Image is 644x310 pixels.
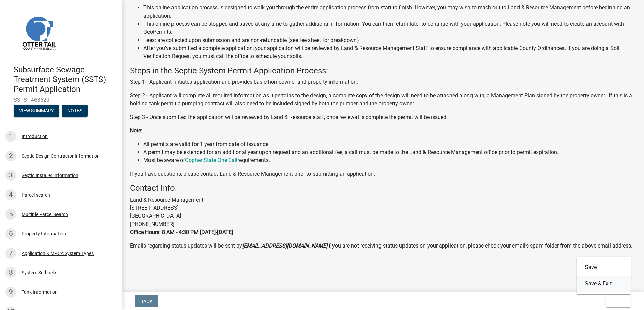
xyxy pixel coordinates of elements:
li: A permit may be extended for an additional year upon request and an additional fee, a call must b... [143,148,636,156]
li: This online application process is designed to walk you through the entire application process fr... [143,4,636,20]
h4: Subsurface Sewage Treatment System (SSTS) Permit Application [14,65,116,94]
div: 8 [5,267,16,278]
li: After you've submitted a complete application, your application will be reviewed by Land & Resour... [143,44,636,60]
div: 9 [5,287,16,298]
li: All permits are valid for 1 year from date of issuance. [143,140,636,148]
li: Fees: are collected upon submission and are non-refundable (see fee sheet for breakdown) [143,36,636,44]
h4: Contact Info: [130,183,636,193]
span: Exit [612,299,621,304]
span: Back [140,299,153,304]
strong: Office Hours: 8 AM - 4:30 PM [DATE]-[DATE] [130,229,233,235]
div: 3 [5,170,16,181]
span: SSTS - 463620 [14,97,108,103]
p: Step 1 - Applicant initiates application and provides basic homeowner and property information. [130,78,636,86]
button: Notes [62,105,88,117]
li: This online process can be stopped and saved at any time to gather additional information. You ca... [143,20,636,36]
h4: Steps in the Septic System Permit Application Process: [130,66,636,76]
div: 7 [5,248,16,259]
div: 6 [5,228,16,239]
div: 4 [5,189,16,200]
strong: Note: [130,127,142,134]
strong: [EMAIL_ADDRESS][DOMAIN_NAME] [242,242,327,249]
div: Application & MPCA System Types [22,251,94,256]
button: Save [577,259,631,276]
div: Property Information [22,231,66,236]
div: 1 [5,131,16,142]
div: Multiple Parcel Search [22,212,68,217]
div: Septic Installer Information [22,173,78,178]
div: Exit [577,257,631,294]
p: Step 2 - Applicant will complete all required information as it pertains to the design, a complet... [130,92,636,108]
div: 2 [5,151,16,161]
p: If you have questions, please contact Land & Resource Management prior to submitting an application. [130,170,636,178]
div: Parcel search [22,192,50,197]
img: Otter Tail County, Minnesota [14,7,64,58]
div: Tank Information [22,290,58,294]
div: Introduction [22,134,48,139]
wm-modal-confirm: Summary [14,109,59,114]
wm-modal-confirm: Notes [62,109,88,114]
button: Back [135,295,158,307]
div: 5 [5,209,16,220]
div: System Setbacks [22,270,57,275]
a: Gopher State One Call [185,157,237,163]
p: Step 3 - Once submitted the application will be reviewed by Land & Resource staff, once reviewal ... [130,113,636,121]
button: Save & Exit [577,276,631,292]
button: View Summary [14,105,59,117]
p: Emails regarding status updates will be sent by If you are not receiving status updates on your a... [130,242,636,250]
button: Exit [606,295,631,307]
li: Must be aware of requirements. [143,156,636,164]
p: Land & Resource Management [STREET_ADDRESS] [GEOGRAPHIC_DATA] [PHONE_NUMBER] [130,196,636,236]
div: Septic Design Contractor Information [22,154,100,158]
